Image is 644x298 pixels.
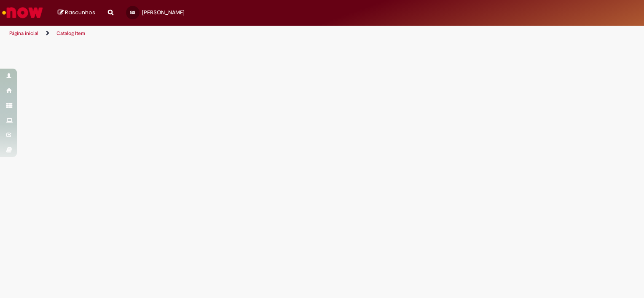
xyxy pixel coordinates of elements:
[65,8,95,16] span: Rascunhos
[56,30,85,37] a: Catalog Item
[58,9,95,17] a: Rascunhos
[1,4,44,21] img: ServiceNow
[130,10,135,15] span: GS
[9,30,38,37] a: Página inicial
[142,9,185,16] span: [PERSON_NAME]
[6,26,423,41] ul: Trilhas de página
